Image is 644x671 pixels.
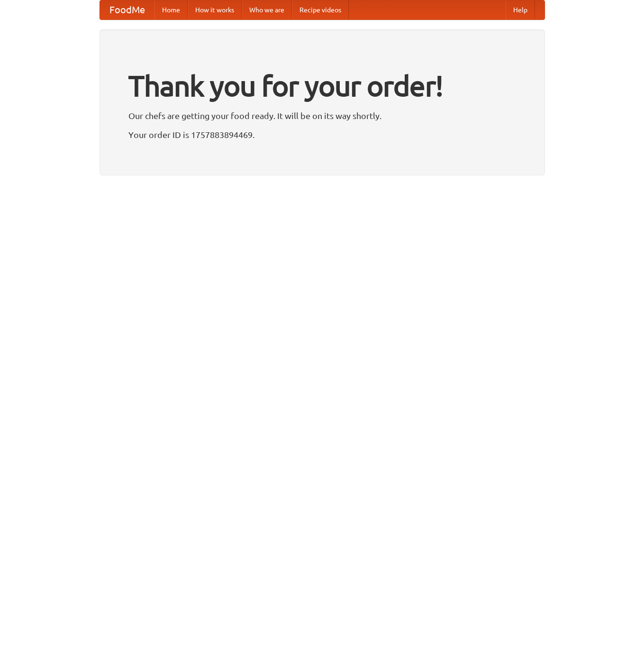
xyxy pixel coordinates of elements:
a: Help [506,0,535,19]
a: Who we are [242,0,292,19]
p: Your order ID is 1757883894469. [128,128,516,142]
a: How it works [188,0,242,19]
a: Home [154,0,188,19]
a: FoodMe [100,0,154,19]
a: Recipe videos [292,0,349,19]
h1: Thank you for your order! [128,63,516,109]
p: Our chefs are getting your food ready. It will be on its way shortly. [128,109,516,123]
